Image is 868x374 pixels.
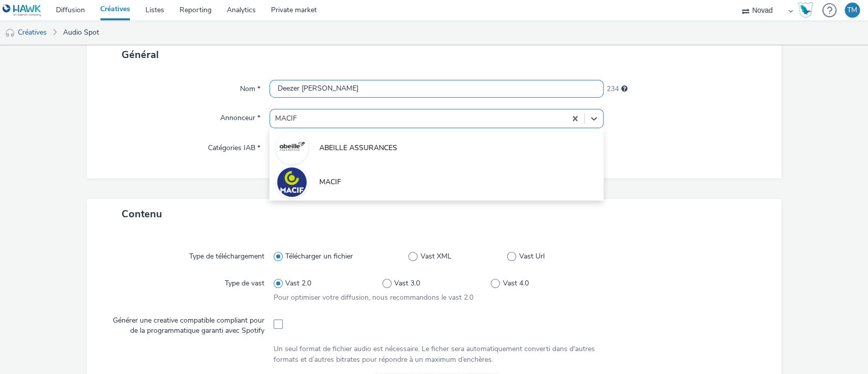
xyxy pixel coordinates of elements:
[503,278,529,289] span: Vast 4.0
[274,293,473,302] span: Pour optimiser votre diffusion, nous recommandons le vast 2.0
[122,207,162,221] span: Contenu
[319,143,397,153] span: ABEILLE ASSURANCES
[319,177,341,187] span: MACIF
[285,251,353,262] span: Télécharger un fichier
[204,139,264,153] label: Catégories IAB *
[105,311,268,336] label: Générer une creative compatible compliant pour de la programmatique garanti avec Spotify
[221,274,268,289] label: Type de vast
[394,278,420,289] span: Vast 3.0
[216,109,264,123] label: Annonceur *
[606,84,618,94] span: 234
[798,2,813,18] img: Hawk Academy
[274,344,600,365] div: Un seul format de fichier audio est nécessaire. Le ficher sera automatiquement converti dans d'au...
[285,278,311,289] span: Vast 2.0
[3,4,42,17] img: undefined Logo
[270,80,604,98] input: Nom
[58,20,104,45] a: Audio Spot
[277,133,307,163] img: ABEILLE ASSURANCES
[185,247,268,262] label: Type de téléchargement
[277,167,307,197] img: MACIF
[5,28,15,38] img: audio
[519,251,544,262] span: Vast Url
[798,2,817,18] a: Hawk Academy
[621,84,627,94] div: 255 caractères maximum
[236,80,264,94] label: Nom *
[122,48,159,62] span: Général
[847,3,857,18] div: TM
[421,251,452,262] span: Vast XML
